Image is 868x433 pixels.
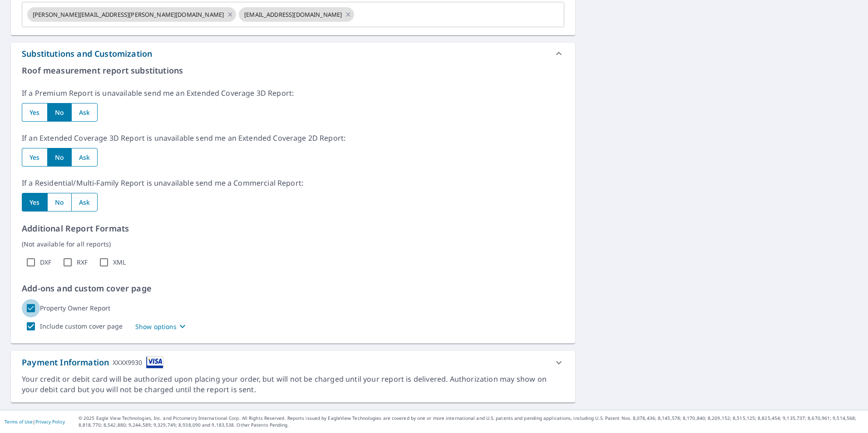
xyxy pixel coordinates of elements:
button: Show options [135,321,188,332]
p: Additional Report Formats [22,222,564,235]
p: If an Extended Coverage 3D Report is unavailable send me an Extended Coverage 2D Report: [22,133,564,143]
p: Roof measurement report substitutions [22,64,564,77]
div: Substitutions and Customization [22,48,152,60]
label: Include custom cover page [40,322,123,330]
p: | [5,419,65,424]
a: Terms of Use [5,418,33,425]
label: DXF [40,258,51,266]
div: [PERSON_NAME][EMAIL_ADDRESS][PERSON_NAME][DOMAIN_NAME] [27,7,236,22]
img: cardImage [146,356,163,369]
div: Payment Information [22,356,163,369]
div: Substitutions and Customization [11,43,575,64]
p: Add-ons and custom cover page [22,282,564,295]
p: (Not available for all reports) [22,239,564,249]
p: If a Premium Report is unavailable send me an Extended Coverage 3D Report: [22,88,564,98]
div: XXXX9930 [113,356,142,369]
label: XML [113,258,126,266]
p: Show options [135,322,177,331]
label: RXF [77,258,88,266]
div: [EMAIL_ADDRESS][DOMAIN_NAME] [239,7,354,22]
p: If a Residential/Multi-Family Report is unavailable send me a Commercial Report: [22,177,564,188]
p: © 2025 Eagle View Technologies, Inc. and Pictometry International Corp. All Rights Reserved. Repo... [79,415,863,428]
label: Property Owner Report [40,304,110,312]
span: [EMAIL_ADDRESS][DOMAIN_NAME] [239,10,347,19]
span: [PERSON_NAME][EMAIL_ADDRESS][PERSON_NAME][DOMAIN_NAME] [27,10,229,19]
div: Your credit or debit card will be authorized upon placing your order, but will not be charged unt... [22,374,564,395]
a: Privacy Policy [35,418,65,425]
div: Payment InformationXXXX9930cardImage [11,351,575,374]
